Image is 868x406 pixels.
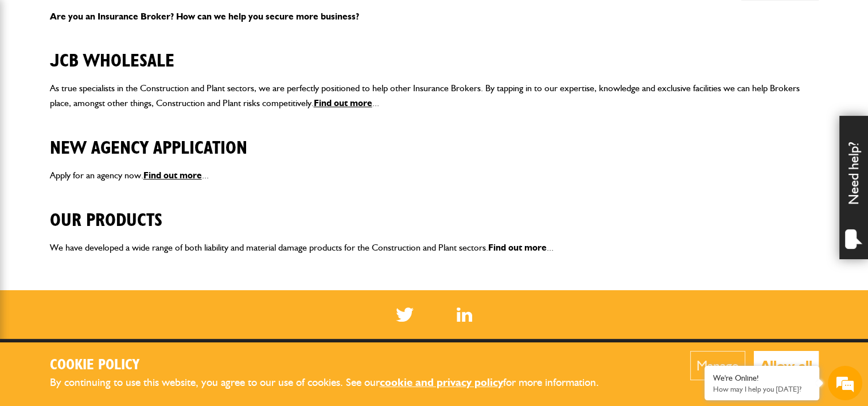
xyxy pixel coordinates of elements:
p: Are you an Insurance Broker? How can we help you secure more business? [50,9,819,24]
img: Linked In [457,307,472,322]
p: By continuing to use this website, you agree to our use of cookies. See our for more information. [50,374,618,392]
h2: Cookie Policy [50,357,618,374]
h2: JCB Wholesale [50,33,819,72]
a: cookie and privacy policy [380,376,503,389]
button: Allow all [754,351,819,380]
div: We're Online! [713,373,811,383]
a: Find out more [488,242,547,253]
a: LinkedIn [457,307,472,322]
p: We have developed a wide range of both liability and material damage products for the Constructio... [50,240,819,255]
p: As true specialists in the Construction and Plant sectors, we are perfectly positioned to help ot... [50,81,819,110]
a: Find out more [314,97,372,108]
p: Apply for an agency now. ... [50,168,819,183]
img: Twitter [396,307,414,322]
h2: Our Products [50,192,819,231]
h2: New Agency Application [50,120,819,159]
div: Need help? [839,116,868,259]
a: Find out more [143,170,202,181]
p: How may I help you today? [713,385,811,393]
button: Manage [690,351,745,380]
